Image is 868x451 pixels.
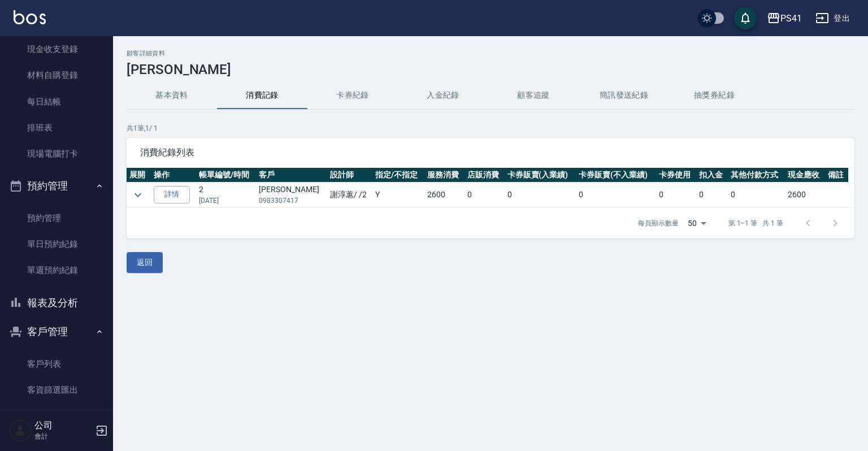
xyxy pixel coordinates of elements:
button: 客戶管理 [5,317,108,346]
td: 0 [728,183,785,207]
img: Person [9,419,32,442]
a: 現金收支登錄 [5,36,108,62]
h2: 顧客詳細資料 [127,50,854,57]
span: 消費紀錄列表 [140,147,841,158]
th: 卡券販賣(入業績) [505,168,576,183]
th: 設計師 [327,168,373,183]
th: 帳單編號/時間 [196,168,256,183]
p: 會計 [34,431,92,441]
th: 備註 [825,168,848,183]
td: 2600 [424,183,465,207]
h5: 公司 [34,420,92,431]
button: 返回 [127,252,163,273]
a: 卡券管理 [5,403,108,429]
a: 詳情 [154,186,190,203]
td: Y [372,183,424,207]
p: [DATE] [199,196,253,206]
th: 展開 [127,168,151,183]
p: 第 1–1 筆 共 1 筆 [728,218,783,228]
th: 店販消費 [465,168,505,183]
a: 客資篩選匯出 [5,377,108,403]
a: 排班表 [5,115,108,141]
button: 報表及分析 [5,288,108,318]
td: 2 [196,183,256,207]
a: 單日預約紀錄 [5,231,108,257]
th: 卡券販賣(不入業績) [576,168,656,183]
button: expand row [129,187,146,203]
p: 共 1 筆, 1 / 1 [127,123,854,133]
button: 基本資料 [127,82,217,109]
th: 其他付款方式 [728,168,785,183]
td: 0 [696,183,728,207]
a: 每日結帳 [5,89,108,115]
button: save [734,7,757,29]
td: [PERSON_NAME] [256,183,327,207]
button: 入金紀錄 [398,82,488,109]
div: 50 [683,208,710,238]
p: 每頁顯示數量 [638,218,679,228]
th: 扣入金 [696,168,728,183]
th: 指定/不指定 [372,168,424,183]
td: 0 [576,183,656,207]
a: 預約管理 [5,205,108,231]
div: PS41 [780,11,802,25]
th: 卡券使用 [656,168,696,183]
button: 簡訊發送紀錄 [579,82,669,109]
a: 現場電腦打卡 [5,141,108,167]
a: 客戶列表 [5,351,108,377]
h3: [PERSON_NAME] [127,62,854,77]
p: 0983307417 [259,196,324,206]
button: 卡券紀錄 [307,82,398,109]
a: 材料自購登錄 [5,62,108,88]
td: 0 [465,183,505,207]
td: 謝淳蕙 / /2 [327,183,373,207]
button: 抽獎券紀錄 [669,82,759,109]
button: 預約管理 [5,171,108,201]
th: 現金應收 [785,168,825,183]
td: 0 [656,183,696,207]
th: 操作 [151,168,196,183]
button: 消費記錄 [217,82,307,109]
td: 2600 [785,183,825,207]
td: 0 [505,183,576,207]
a: 單週預約紀錄 [5,257,108,283]
th: 服務消費 [424,168,465,183]
button: 登出 [811,8,854,29]
img: Logo [14,10,46,24]
th: 客戶 [256,168,327,183]
button: 顧客追蹤 [488,82,579,109]
button: PS41 [762,7,806,30]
